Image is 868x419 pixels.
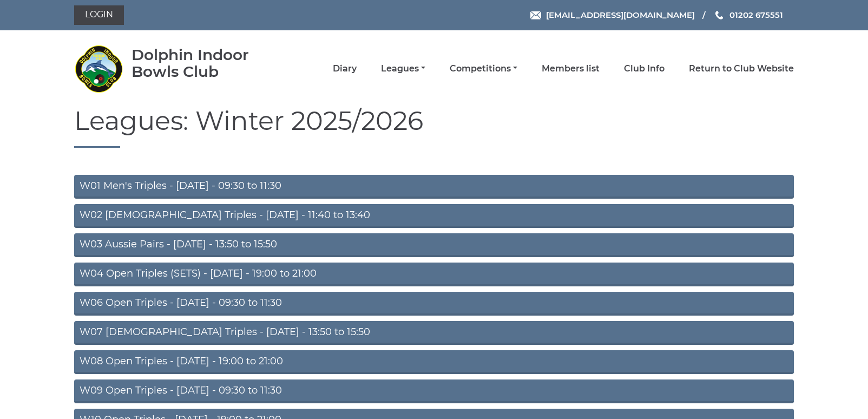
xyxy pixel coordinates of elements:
[381,63,425,75] a: Leagues
[74,350,794,374] a: W08 Open Triples - [DATE] - 19:00 to 21:00
[715,11,723,19] img: Phone us
[729,10,783,20] span: 01202 675551
[74,5,124,25] a: Login
[546,10,695,20] span: [EMAIL_ADDRESS][DOMAIN_NAME]
[74,44,123,93] img: Dolphin Indoor Bowls Club
[74,379,794,403] a: W09 Open Triples - [DATE] - 09:30 to 11:30
[530,11,541,19] img: Email
[74,107,794,148] h1: Leagues: Winter 2025/2026
[74,292,794,316] a: W06 Open Triples - [DATE] - 09:30 to 11:30
[530,9,695,21] a: Email [EMAIL_ADDRESS][DOMAIN_NAME]
[714,9,783,21] a: Phone us 01202 675551
[689,63,794,75] a: Return to Club Website
[450,63,517,75] a: Competitions
[74,321,794,345] a: W07 [DEMOGRAPHIC_DATA] Triples - [DATE] - 13:50 to 15:50
[542,63,600,75] a: Members list
[74,204,794,228] a: W02 [DEMOGRAPHIC_DATA] Triples - [DATE] - 11:40 to 13:40
[74,233,794,257] a: W03 Aussie Pairs - [DATE] - 13:50 to 15:50
[624,63,665,75] a: Club Info
[74,175,794,199] a: W01 Men's Triples - [DATE] - 09:30 to 11:30
[74,263,794,286] a: W04 Open Triples (SETS) - [DATE] - 19:00 to 21:00
[131,47,280,80] div: Dolphin Indoor Bowls Club
[333,63,357,75] a: Diary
